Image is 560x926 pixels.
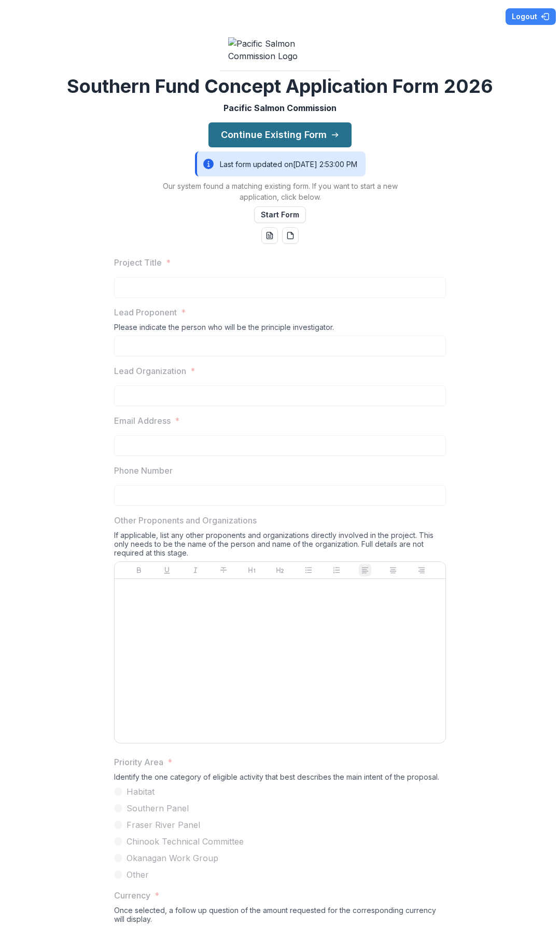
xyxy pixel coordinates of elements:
[127,835,244,848] span: Chinook Technical Committee
[254,206,306,223] button: Start Form
[282,227,299,244] button: pdf-download
[127,802,189,814] span: Southern Panel
[127,785,155,798] span: Habitat
[114,756,163,768] p: Priority Area
[387,564,399,576] button: Align Center
[330,564,343,576] button: Ordered List
[114,306,177,319] p: Lead Proponent
[114,323,446,336] div: Please indicate the person who will be the principle investigator.
[359,564,371,576] button: Align Left
[208,122,352,147] button: Continue Existing Form
[114,531,446,561] div: If applicable, list any other proponents and organizations directly involved in the project. This...
[114,414,171,427] p: Email Address
[114,772,446,785] div: Identify the one category of eligible activity that best describes the main intent of the proposal.
[114,256,162,269] p: Project Title
[127,868,149,881] span: Other
[228,37,332,62] img: Pacific Salmon Commission Logo
[114,464,173,477] p: Phone Number
[261,227,278,244] button: word-download
[223,102,337,114] p: Pacific Salmon Commission
[150,181,410,202] p: Our system found a matching existing form. If you want to start a new application, click below.
[67,75,493,98] h2: Southern Fund Concept Application Form 2026
[114,514,257,527] p: Other Proponents and Organizations
[195,151,366,176] div: Last form updated on [DATE] 2:53:00 PM
[189,564,202,576] button: Italicize
[506,8,556,25] button: Logout
[217,564,230,576] button: Strike
[127,852,218,864] span: Okanagan Work Group
[161,564,173,576] button: Underline
[133,564,145,576] button: Bold
[114,365,186,377] p: Lead Organization
[415,564,428,576] button: Align Right
[274,564,286,576] button: Heading 2
[246,564,258,576] button: Heading 1
[302,564,315,576] button: Bullet List
[127,819,200,831] span: Fraser River Panel
[114,889,150,902] p: Currency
